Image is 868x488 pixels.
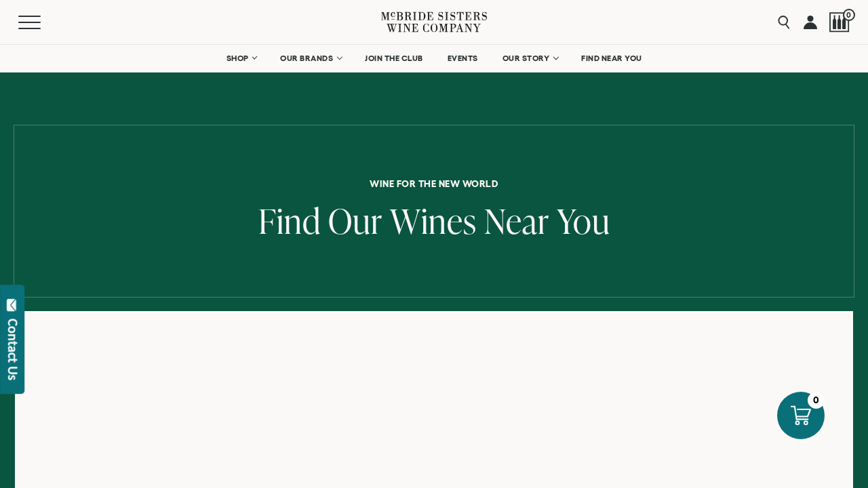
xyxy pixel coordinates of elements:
[843,9,855,21] span: 0
[18,16,67,29] button: Mobile Menu Trigger
[808,392,825,409] div: 0
[280,54,333,63] span: OUR BRANDS
[448,54,478,63] span: EVENTS
[6,319,20,380] div: Contact Us
[390,197,477,244] span: Wines
[557,197,610,244] span: You
[328,197,382,244] span: Our
[365,54,423,63] span: JOIN THE CLUB
[502,54,550,63] span: OUR STORY
[226,54,249,63] span: SHOP
[271,45,349,72] a: OUR BRANDS
[258,197,321,244] span: Find
[217,45,264,72] a: SHOP
[494,45,566,72] a: OUR STORY
[356,45,432,72] a: JOIN THE CLUB
[572,45,651,72] a: FIND NEAR YOU
[581,54,642,63] span: FIND NEAR YOU
[484,197,549,244] span: Near
[439,45,487,72] a: EVENTS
